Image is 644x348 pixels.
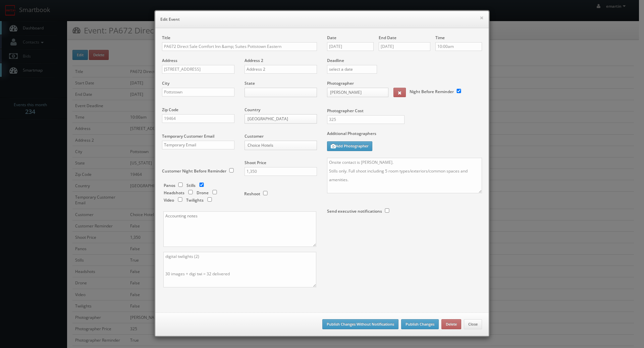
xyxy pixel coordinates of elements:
[162,141,234,149] input: Temporary Email
[435,35,445,41] label: Time
[327,42,374,51] input: Select a date
[245,65,317,74] input: Address 2
[410,89,454,94] label: Night Before Reminder
[186,183,196,188] label: Stills
[248,141,308,150] span: Choice Hotels
[327,65,377,74] input: select a date
[245,58,263,63] label: Address 2
[401,319,439,329] button: Publish Changes
[379,35,396,41] label: End Date
[322,58,487,63] label: Deadline
[164,190,184,196] label: Headshots
[379,42,430,51] input: Select a date
[327,115,405,124] input: Photographer Cost
[162,65,234,74] input: Address
[322,108,487,114] label: Photographer Cost
[245,160,266,165] label: Shoot Price
[162,42,317,51] input: Title
[245,167,317,176] input: Shoot Price
[327,80,354,86] label: Photographer
[327,141,372,151] button: Add Photographer
[327,88,388,97] a: [PERSON_NAME]
[162,88,234,96] input: City
[245,80,255,86] label: State
[162,80,169,86] label: City
[160,16,484,23] h6: Edit Event
[322,319,398,329] button: Publish Changes Without Notifications
[162,58,177,63] label: Address
[248,115,308,123] span: [GEOGRAPHIC_DATA]
[163,252,316,287] textarea: digital twilights (2) 30 images + digi twi = 32 delivered
[245,141,317,150] a: Choice Hotels
[327,35,336,41] label: Date
[162,114,234,123] input: Zip Code
[245,107,260,113] label: Country
[464,319,482,329] button: Close
[245,114,317,124] a: [GEOGRAPHIC_DATA]
[480,15,484,20] button: ×
[244,191,260,197] label: Reshoot
[186,197,204,203] label: Twilights
[162,107,178,113] label: Zip Code
[164,197,174,203] label: Video
[330,88,379,97] span: [PERSON_NAME]
[162,133,214,139] label: Temporary Customer Email
[162,35,170,41] label: Title
[164,183,175,188] label: Panos
[327,208,382,214] label: Send executive notifications
[197,190,209,196] label: Drone
[327,131,482,140] label: Additional Photographers
[162,168,226,174] label: Customer Night Before Reminder
[327,158,482,193] textarea: Onsite contact is [PERSON_NAME]. Stills only. Full shoot including 5 room types/exteriors/common ...
[245,133,264,139] label: Customer
[441,319,461,329] button: Delete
